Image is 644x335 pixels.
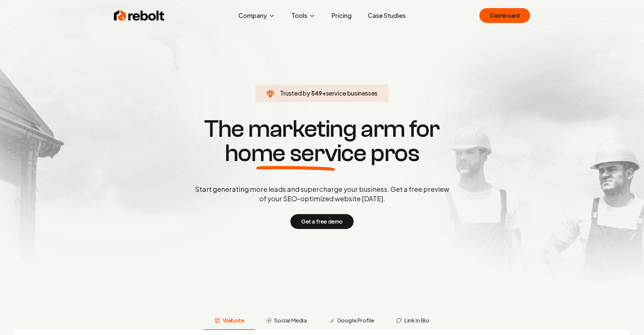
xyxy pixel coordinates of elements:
span: home service [225,141,366,165]
span: service businesses [326,89,378,97]
span: Link in Bio [404,316,429,325]
span: 549 [311,88,322,98]
span: Google Profile [337,316,374,325]
button: Social Media [255,312,317,330]
h1: The marketing arm for pros [160,117,484,165]
img: Rebolt Logo [114,9,165,22]
p: Start generating more leads and supercharge your business. Get a free preview of your SEO-optimiz... [194,184,451,203]
button: Get a free demo [290,214,354,229]
button: Link in Bio [385,312,440,330]
span: + [322,89,326,97]
a: Pricing [326,9,357,22]
button: Google Profile [318,312,385,330]
button: Tools [286,9,321,22]
button: Company [233,9,281,22]
span: Social Media [274,316,307,325]
button: Website [204,312,255,330]
a: Dashboard [479,8,530,23]
span: Trusted by [280,89,310,97]
a: Case Studies [362,9,411,22]
span: Website [223,316,244,325]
